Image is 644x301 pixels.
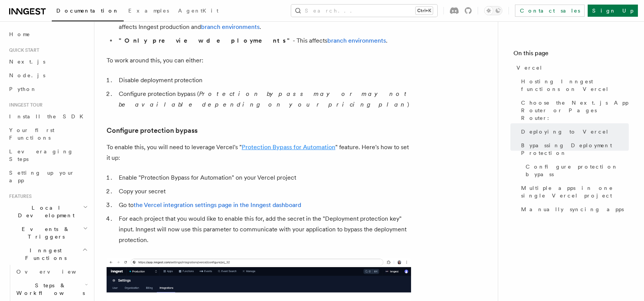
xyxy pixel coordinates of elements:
a: Overview [13,265,89,279]
a: Deploying to Vercel [518,125,629,139]
a: Documentation [52,2,124,21]
a: Multiple apps in one single Vercel project [518,181,629,202]
span: Steps & Workflows [13,282,85,297]
a: Configure protection bypass [107,125,198,136]
li: For each project that you would like to enable this for, add the secret in the "Deployment protec... [116,213,411,245]
span: AgentKit [178,8,218,14]
span: Vercel [516,64,543,72]
li: - This affects . [116,35,411,46]
span: Examples [128,8,169,14]
span: Python [9,86,37,92]
button: Local Development [6,201,89,222]
span: Local Development [6,204,83,219]
a: AgentKit [174,2,223,21]
span: Next.js [9,59,45,65]
a: branch environments [201,23,260,30]
span: Choose the Next.js App Router or Pages Router: [521,99,629,122]
a: Leveraging Steps [6,145,89,166]
p: To enable this, you will need to leverage Vercel's " " feature. Here's how to set it up: [107,142,411,163]
a: Setting up your app [6,166,89,187]
button: Toggle dark mode [484,6,502,15]
a: Choose the Next.js App Router or Pages Router: [518,96,629,125]
span: Manually syncing apps [521,205,624,213]
a: Examples [124,2,174,21]
h4: On this page [513,49,629,61]
a: Configure protection bypass [523,160,629,181]
span: Quick start [6,47,39,53]
em: Protection bypass may or may not be available depending on your pricing plan [119,90,410,108]
a: Install the SDK [6,110,89,123]
span: Events & Triggers [6,225,83,240]
span: Documentation [56,8,119,14]
a: Your first Functions [6,123,89,145]
a: Home [6,27,89,41]
span: Overview [16,269,95,275]
span: Node.js [9,72,45,78]
a: Python [6,82,89,96]
button: Inngest Functions [6,244,89,265]
a: Bypassing Deployment Protection [518,139,629,160]
span: Leveraging Steps [9,148,73,162]
button: Events & Triggers [6,222,89,244]
p: To work around this, you can either: [107,55,411,66]
span: Bypassing Deployment Protection [521,142,629,157]
span: Home [9,30,30,38]
a: the Vercel integration settings page in the Inngest dashboard [134,201,301,209]
li: Copy your secret [116,186,411,197]
a: Node.js [6,68,89,82]
li: Configure protection bypass ( ) [116,89,411,110]
li: Enable "Protection Bypass for Automation" on your Vercel project [116,172,411,183]
a: Protection Bypass for Automation [242,143,335,151]
button: Steps & Workflows [13,279,89,300]
span: Inngest tour [6,102,43,108]
strong: "Only preview deployments" [119,37,293,44]
kbd: Ctrl+K [416,7,433,14]
span: Inngest Functions [6,247,82,262]
li: Go to [116,200,411,210]
span: Configure protection bypass [526,163,629,178]
li: Disable deployment protection [116,75,411,86]
span: Deploying to Vercel [521,128,609,135]
a: branch environments [327,37,386,44]
a: Manually syncing apps [518,202,629,216]
a: Sign Up [588,5,638,17]
a: Contact sales [515,5,585,17]
span: Setting up your app [9,170,75,183]
button: Search...Ctrl+K [291,5,437,17]
span: Features [6,193,32,199]
span: Your first Functions [9,127,54,141]
span: Install the SDK [9,113,88,119]
a: Hosting Inngest functions on Vercel [518,75,629,96]
span: Multiple apps in one single Vercel project [521,184,629,199]
a: Next.js [6,55,89,68]
span: Hosting Inngest functions on Vercel [521,78,629,93]
a: Vercel [513,61,629,75]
